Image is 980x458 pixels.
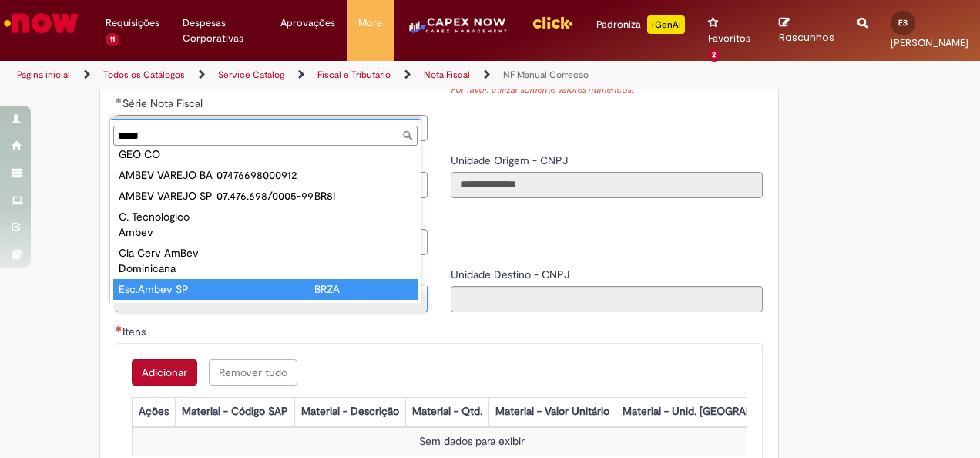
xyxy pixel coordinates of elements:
div: Cia Cerv AmBev Dominicana [119,245,216,276]
div: C. Tecnologico Ambev [119,209,216,240]
div: AMBEV VAREJO SP [119,188,216,204]
div: BR8I [314,188,412,204]
div: Esc.Ambev SP [119,281,216,297]
div: AMBEV VAREJO BA [119,167,216,183]
div: BRZA [314,281,412,297]
div: 07476698000912 [216,167,314,183]
ul: Unidade Destino - Nome [110,149,421,303]
div: 07.476.698/0005-99 [216,188,314,204]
